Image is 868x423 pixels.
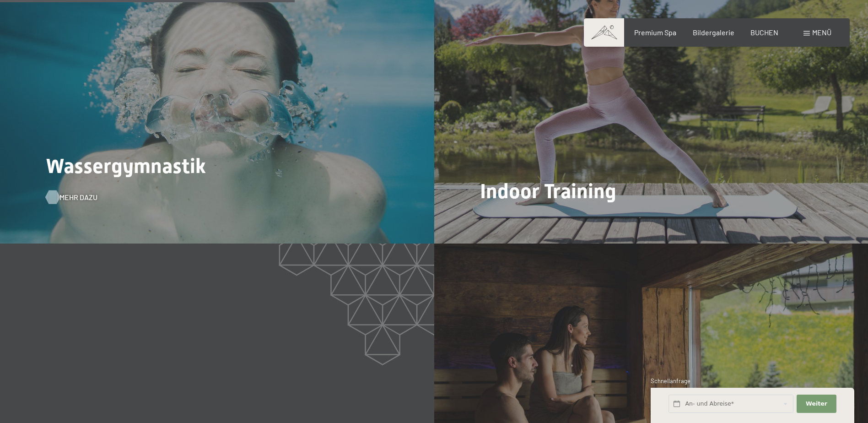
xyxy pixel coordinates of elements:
[651,377,690,385] span: Schnellanfrage
[693,28,734,37] a: Bildergalerie
[46,154,206,178] span: Wassergymnastik
[750,28,778,37] a: BUCHEN
[806,400,827,408] span: Weiter
[480,179,616,203] span: Indoor Training
[797,395,836,413] button: Weiter
[634,28,676,37] a: Premium Spa
[812,28,831,37] span: Menü
[59,192,97,202] span: Mehr dazu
